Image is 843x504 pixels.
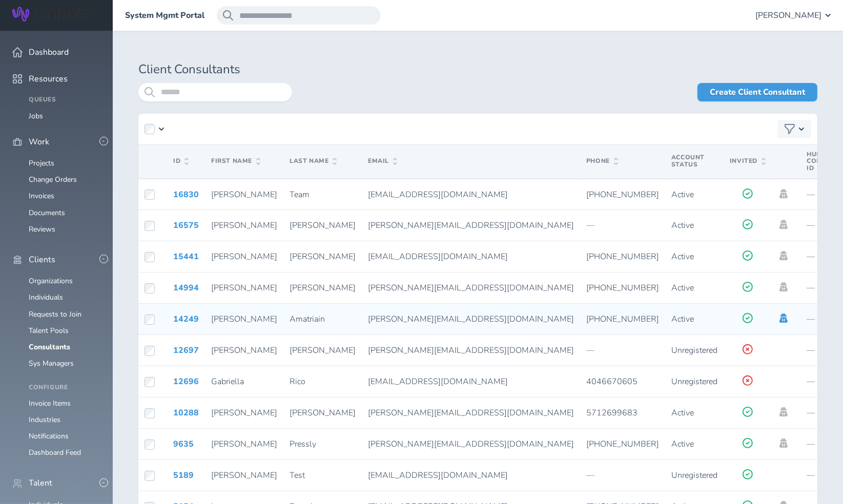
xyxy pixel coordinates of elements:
[29,137,49,146] span: Work
[29,276,73,286] a: Organizations
[29,398,71,408] a: Invoice Items
[173,220,199,231] a: 16575
[29,448,81,457] a: Dashboard Feed
[211,251,277,262] span: [PERSON_NAME]
[290,220,356,231] span: [PERSON_NAME]
[173,438,194,450] a: 9635
[29,309,81,319] a: Requests to Join
[29,478,52,488] span: Talent
[586,471,659,480] p: —
[125,11,204,20] a: System Mgmt Portal
[730,158,766,165] span: Invited
[173,158,189,165] span: ID
[211,313,277,325] span: [PERSON_NAME]
[586,282,659,293] span: [PHONE_NUMBER]
[778,220,789,229] a: Impersonate
[671,313,694,325] span: Active
[778,282,789,291] a: Impersonate
[29,326,69,335] a: Talent Pools
[671,220,694,231] span: Active
[29,208,65,218] a: Documents
[671,376,717,387] span: Unregistered
[697,83,817,101] a: Create Client Consultant
[778,407,789,416] a: Impersonate
[778,189,789,198] a: Impersonate
[671,189,694,200] span: Active
[211,220,277,231] span: [PERSON_NAME]
[671,470,717,481] span: Unregistered
[368,282,574,293] span: [PERSON_NAME][EMAIL_ADDRESS][DOMAIN_NAME]
[173,407,199,418] a: 10288
[368,345,574,356] span: [PERSON_NAME][EMAIL_ADDRESS][DOMAIN_NAME]
[368,376,508,387] span: [EMAIL_ADDRESS][DOMAIN_NAME]
[211,282,277,293] span: [PERSON_NAME]
[290,438,316,450] span: Pressly
[173,376,199,387] a: 12696
[211,345,277,356] span: [PERSON_NAME]
[290,189,310,200] span: Team
[368,220,574,231] span: [PERSON_NAME][EMAIL_ADDRESS][DOMAIN_NAME]
[671,153,705,169] span: Account Status
[586,158,618,165] span: Phone
[671,251,694,262] span: Active
[290,470,305,481] span: Test
[29,342,70,352] a: Consultants
[29,431,69,441] a: Notifications
[671,282,694,293] span: Active
[211,376,244,387] span: Gabriella
[29,384,100,391] h4: Configure
[211,438,277,450] span: [PERSON_NAME]
[778,438,789,448] a: Impersonate
[290,376,305,387] span: Rico
[173,189,199,200] a: 16830
[173,251,199,262] a: 15441
[29,415,60,425] a: Industries
[290,158,337,165] span: Last Name
[586,189,659,200] span: [PHONE_NUMBER]
[29,74,68,83] span: Resources
[586,407,638,418] span: 5712699683
[29,96,100,103] h4: Queues
[29,48,69,57] span: Dashboard
[29,175,77,184] a: Change Orders
[586,251,659,262] span: [PHONE_NUMBER]
[29,359,74,368] a: Sys Managers
[368,158,397,165] span: Email
[586,346,659,355] p: —
[211,189,277,200] span: [PERSON_NAME]
[29,158,54,168] a: Projects
[173,282,199,293] a: 14994
[29,224,55,234] a: Reviews
[368,189,508,200] span: [EMAIL_ADDRESS][DOMAIN_NAME]
[99,478,108,487] button: -
[290,345,356,356] span: [PERSON_NAME]
[29,292,63,302] a: Individuals
[99,255,108,263] button: -
[211,158,260,165] span: First Name
[368,438,574,450] span: [PERSON_NAME][EMAIL_ADDRESS][DOMAIN_NAME]
[671,345,717,356] span: Unregistered
[173,345,199,356] a: 12697
[290,407,356,418] span: [PERSON_NAME]
[290,282,356,293] span: [PERSON_NAME]
[755,6,831,25] button: [PERSON_NAME]
[586,313,659,325] span: [PHONE_NUMBER]
[778,251,789,260] a: Impersonate
[29,111,43,121] a: Jobs
[368,251,508,262] span: [EMAIL_ADDRESS][DOMAIN_NAME]
[138,62,817,77] h1: Client Consultants
[586,221,659,230] p: —
[99,137,108,145] button: -
[29,255,55,264] span: Clients
[173,470,194,481] a: 5189
[755,11,821,20] span: [PERSON_NAME]
[778,313,789,323] a: Impersonate
[290,313,325,325] span: Amatriain
[671,407,694,418] span: Active
[12,7,89,22] img: Wripple
[586,438,659,450] span: [PHONE_NUMBER]
[368,407,574,418] span: [PERSON_NAME][EMAIL_ADDRESS][DOMAIN_NAME]
[173,313,199,325] a: 14249
[290,251,356,262] span: [PERSON_NAME]
[586,376,638,387] span: 4046670605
